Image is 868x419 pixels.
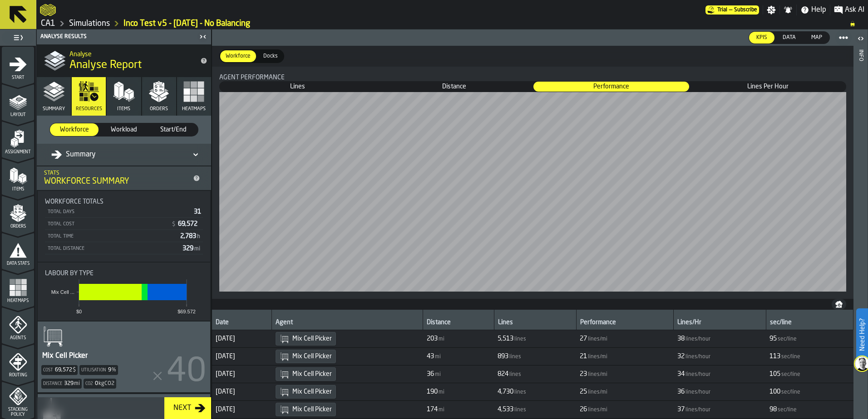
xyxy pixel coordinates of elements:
[686,371,710,378] span: lines/hour
[51,149,96,160] div: Summary
[797,5,830,15] label: button-toggle-Help
[276,367,336,381] div: Mix Cell Picker
[580,370,608,378] span: FormattedValue
[2,75,34,80] span: Start
[55,367,72,373] div: 69,572
[686,389,710,395] span: lines/hour
[51,149,187,160] div: DropdownMenuValue-all-agents-summary
[2,224,34,229] span: Orders
[73,367,76,373] span: $
[533,82,689,92] div: thumb
[427,353,434,360] span: 43
[39,34,197,40] div: Analyse Results
[677,319,762,328] div: Lines/Hr
[580,406,608,413] span: FormattedValue
[170,403,195,414] div: Next
[509,371,521,378] span: lines
[2,31,34,44] label: button-toggle-Toggle Full Menu
[677,388,711,395] span: FormattedValue
[677,370,685,378] span: 34
[763,5,779,15] label: button-toggle-Settings
[84,379,116,389] div: Co2
[216,353,268,360] span: [DATE]
[44,176,189,186] div: Workforce Summary
[514,336,526,342] span: lines
[705,5,759,15] div: Menu Subscription
[54,125,95,134] span: Workforce
[498,370,508,378] span: 824
[216,370,268,378] span: [DATE]
[44,170,189,176] div: Stats
[427,335,438,342] span: 203
[717,7,727,13] span: Trial
[427,388,438,395] span: 190
[2,233,34,269] li: menu Data Stats
[222,52,254,60] span: Workforce
[76,309,82,314] text: $0
[212,67,853,299] div: stat-Agent performance
[804,32,829,44] div: thumb
[45,242,203,254] div: StatList-item-Total Distance
[45,270,203,277] div: Title
[69,49,193,58] h2: Sub Title
[85,381,93,386] label: Co2
[69,19,110,29] a: link-to-/wh/i/76e2a128-1b54-4d66-80d4-05ae4c277723
[2,270,34,306] li: menu Heatmaps
[108,367,111,373] div: 9
[677,353,685,360] span: 32
[103,125,144,134] span: Workload
[580,388,587,395] span: 25
[41,19,55,29] a: link-to-/wh/i/76e2a128-1b54-4d66-80d4-05ae4c277723
[178,221,199,227] span: 69,572
[588,407,607,413] span: lines/mi
[276,332,336,346] div: Mix Cell Picker
[677,406,711,413] span: FormattedValue
[41,351,89,361] div: Mix Cell Picker
[47,209,190,215] div: Total Days
[2,407,34,417] span: Stacking Policy
[38,263,210,321] div: stat-Labour by Type
[769,406,798,413] span: FormattedValue
[112,367,116,373] span: %
[41,365,78,375] div: Cost
[845,5,864,15] span: Ask AI
[260,52,281,60] span: Docks
[498,406,513,413] span: 4,533
[769,335,777,342] span: 95
[690,82,845,91] span: Lines Per Hour
[775,31,804,44] label: button-switch-multi-Data
[580,319,670,328] div: Performance
[588,336,607,342] span: lines/mi
[172,221,175,228] span: $
[769,353,780,360] span: 113
[770,319,849,328] div: sec/line
[99,380,114,387] span: kgCO2
[580,353,587,360] span: 21
[804,31,830,44] label: button-switch-multi-Map
[220,82,375,91] span: Lines
[74,380,80,387] span: mi
[40,18,864,29] nav: Breadcrumb
[509,354,521,360] span: lines
[45,205,203,218] div: StatList-item-Total Days
[219,74,846,81] div: Title
[69,58,142,73] span: Analyse Report
[690,82,846,92] div: thumb
[167,356,207,389] span: 40
[2,298,34,303] span: Heatmaps
[76,106,102,112] span: Resources
[292,353,332,360] span: Mix Cell Picker
[2,307,34,343] li: menu Agents
[216,388,268,395] span: [DATE]
[216,335,268,342] span: [DATE]
[705,5,759,15] a: link-to-/wh/i/76e2a128-1b54-4d66-80d4-05ae4c277723/pricing/
[435,371,441,378] span: mi
[2,47,34,83] li: menu Start
[498,335,527,342] span: FormattedValue
[781,371,800,378] span: sec/line
[514,389,526,395] span: lines
[45,198,203,205] div: Title
[2,84,34,120] li: menu Layout
[258,50,283,62] div: thumb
